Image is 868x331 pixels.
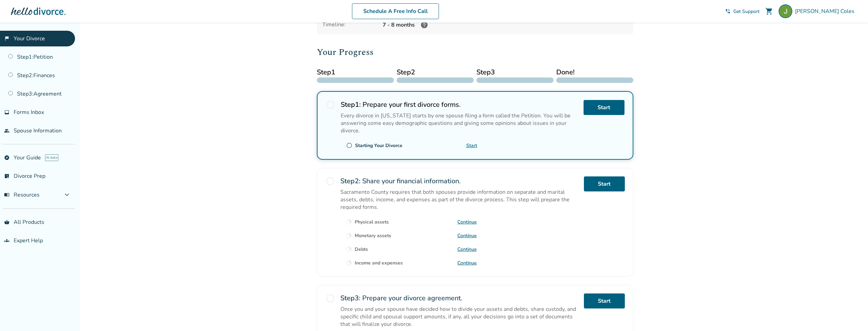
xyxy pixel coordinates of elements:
[355,142,402,149] div: Starting Your Divorce
[346,232,352,239] span: clock_loader_40
[341,100,361,109] strong: Step 1 :
[4,128,10,133] span: people
[725,9,731,14] span: phone_in_talk
[63,191,71,199] span: expand_more
[325,176,335,186] span: radio_button_unchecked
[355,260,403,266] div: Income and expenses
[779,4,792,18] img: James Coles
[326,100,335,110] span: radio_button_unchecked
[14,109,44,116] span: Forms Inbox
[355,232,391,239] div: Monetary assets
[4,155,10,160] span: explore
[4,173,10,179] span: list_alt_check
[341,112,578,134] p: Every divorce in [US_STATE] starts by one spouse filing a form called the Petition. You will be a...
[457,246,477,253] a: Continue
[457,260,477,266] a: Continue
[352,3,439,19] a: Schedule A Free Info Call
[340,293,361,303] strong: Step 3 :
[346,142,352,148] span: radio_button_unchecked
[341,100,578,109] h2: Prepare your first divorce forms.
[355,219,389,225] div: Physical assets
[346,246,352,252] span: clock_loader_40
[4,219,10,225] span: shopping_basket
[4,36,10,41] span: flag_2
[340,176,361,186] strong: Step 2 :
[4,192,10,198] span: menu_book
[317,45,633,59] h2: Your Progress
[457,232,477,239] a: Continue
[584,293,625,308] a: Start
[340,188,578,211] p: Sacramento County requires that both spouses provide information on separate and marital assets, ...
[340,293,578,303] h2: Prepare your divorce agreement.
[4,191,40,199] span: Resources
[346,260,352,266] span: clock_loader_40
[556,67,633,77] span: Done!
[4,238,10,243] span: groups
[466,142,477,149] a: Start
[45,154,58,161] span: AI beta
[733,8,760,15] span: Get Support
[383,21,628,29] div: 7 - 8 months
[340,305,578,328] p: Once you and your spouse have decided how to divide your assets and debts, share custody, and spe...
[317,67,394,77] span: Step 1
[795,8,857,15] span: [PERSON_NAME] Coles
[834,298,868,331] iframe: Chat Widget
[346,219,352,225] span: clock_loader_40
[725,8,760,15] a: phone_in_talkGet Support
[584,176,625,191] a: Start
[340,176,578,186] h2: Share your financial information.
[457,219,477,225] a: Continue
[584,100,624,115] a: Start
[355,246,368,253] div: Debts
[325,293,335,303] span: radio_button_unchecked
[322,21,377,29] div: Timeline:
[4,110,10,115] span: inbox
[476,67,554,77] span: Step 3
[397,67,474,77] span: Step 2
[765,7,773,15] span: shopping_cart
